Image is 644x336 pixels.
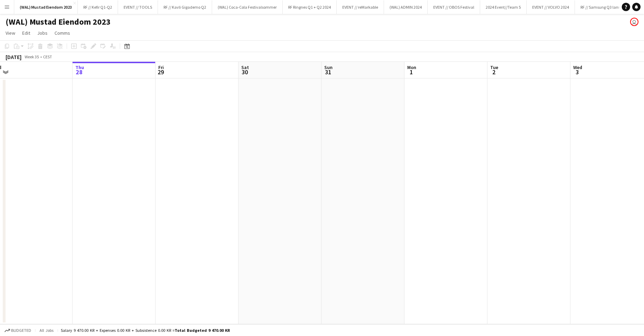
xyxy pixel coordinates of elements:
[75,64,84,70] span: Thu
[324,64,333,70] span: Sun
[407,64,416,70] span: Mon
[78,0,118,14] button: RF // Kefir Q1-Q2
[175,328,230,333] span: Total Budgeted 9 470.00 KR
[118,0,158,14] button: EVENT // TOOLS
[158,64,164,70] span: Fri
[43,54,52,59] div: CEST
[55,30,70,36] span: Comms
[573,64,582,70] span: Wed
[19,28,33,37] a: Edit
[3,327,32,334] button: Budgeted
[527,0,575,14] button: EVENT // VOLVO 2024
[34,28,50,37] a: Jobs
[74,68,84,76] span: 28
[38,328,55,333] span: All jobs
[428,0,480,14] button: EVENT // OBOS Festival
[6,53,22,60] div: [DATE]
[22,30,30,36] span: Edit
[37,30,48,36] span: Jobs
[61,328,230,333] div: Salary 9 470.00 KR + Expenses 0.00 KR + Subsistence 0.00 KR =
[14,0,78,14] button: (WAL) Mustad Eiendom 2023
[212,0,283,14] button: (WAL) Coca-Cola Festivalsommer
[323,68,333,76] span: 31
[11,328,31,333] span: Budgeted
[572,68,582,76] span: 3
[6,17,111,27] h1: (WAL) Mustad Eiendom 2023
[630,18,638,26] app-user-avatar: Peder Wøien
[283,0,337,14] button: RF Ringnes Q1 + Q2 2024
[490,64,498,70] span: Tue
[52,28,73,37] a: Comms
[23,54,40,59] span: Week 35
[489,68,498,76] span: 2
[6,30,15,36] span: View
[157,68,164,76] span: 29
[337,0,384,14] button: EVENT // reMarkable
[406,68,416,76] span: 1
[240,68,249,76] span: 30
[575,0,644,14] button: RF // Samsung Q3 lansering 2024
[480,0,527,14] button: 2024 Event//Team 5
[384,0,428,14] button: (WAL) ADMIN 2024
[241,64,249,70] span: Sat
[3,28,18,37] a: View
[158,0,212,14] button: RF // Kavli Gigademo Q2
